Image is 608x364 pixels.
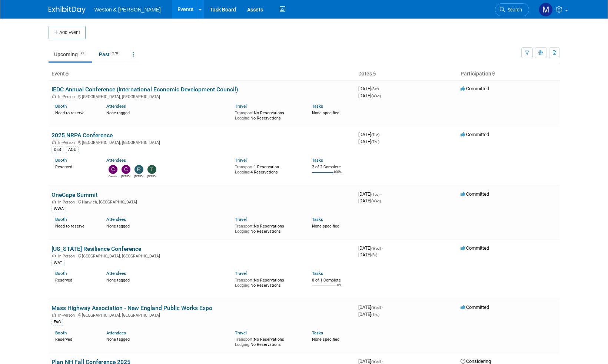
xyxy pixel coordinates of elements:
div: None tagged [106,336,229,342]
a: Travel [235,104,247,109]
div: No Reservations No Reservations [235,109,301,121]
a: OneCape Summit [52,191,97,198]
div: [GEOGRAPHIC_DATA], [GEOGRAPHIC_DATA] [52,93,352,99]
a: Booth [55,271,67,276]
span: - [380,86,381,91]
a: Booth [55,330,67,336]
a: Tasks [312,271,323,276]
span: None specified [312,111,339,115]
a: Tasks [312,330,323,336]
span: [DATE] [358,132,382,137]
span: [DATE] [358,86,381,91]
span: In-Person [58,200,77,205]
span: (Sat) [371,87,379,91]
a: Tasks [312,104,323,109]
span: [DATE] [358,358,383,364]
span: - [382,358,383,364]
img: In-Person Event [52,200,56,203]
a: Search [495,3,529,16]
a: Attendees [106,104,126,109]
a: Travel [235,330,247,336]
a: Tasks [312,217,323,222]
span: Lodging: [235,283,250,288]
img: ExhibitDay [49,6,86,14]
a: Travel [235,217,247,222]
th: Participation [458,68,560,80]
div: Reserved [55,163,96,170]
img: Cassie Bethoney [109,165,117,174]
a: Attendees [106,158,126,163]
img: Mary Ann Trujillo [539,3,553,17]
a: Attendees [106,330,126,336]
div: No Reservations No Reservations [235,336,301,347]
div: Reserved [55,336,96,342]
span: 278 [110,51,120,56]
span: (Fri) [371,253,377,257]
div: None tagged [106,109,229,116]
span: Transport: [235,165,254,169]
div: Cheri Ruane [121,174,130,178]
div: FAC [52,319,63,326]
a: Sort by Start Date [372,71,376,77]
img: In-Person Event [52,140,56,144]
span: Committed [461,304,489,310]
span: Transport: [235,224,254,229]
a: Tasks [312,158,323,163]
span: - [382,304,383,310]
img: Cheri Ruane [122,165,130,174]
img: In-Person Event [52,313,56,317]
div: None tagged [106,222,229,229]
div: 1 Reservation 4 Reservations [235,163,301,175]
span: [DATE] [358,311,379,317]
a: Mass Highway Association - New England Public Works Expo [52,304,212,311]
span: Considering [461,358,491,364]
span: Transport: [235,111,254,115]
span: (Tue) [371,192,379,196]
div: Need to reserve [55,222,96,229]
div: [GEOGRAPHIC_DATA], [GEOGRAPHIC_DATA] [52,312,352,318]
div: rachel cotter [134,174,143,178]
span: In-Person [58,94,77,99]
a: Attendees [106,217,126,222]
span: (Wed) [371,94,381,98]
span: - [381,132,382,137]
span: (Tue) [371,133,379,137]
span: (Wed) [371,246,381,250]
span: - [381,191,382,197]
span: In-Person [58,140,77,145]
span: [DATE] [358,139,379,144]
span: None specified [312,337,339,342]
a: Travel [235,271,247,276]
a: IEDC Annual Conference (International Economic Development Council) [52,86,238,93]
img: In-Person Event [52,94,56,98]
span: (Wed) [371,360,381,364]
a: Upcoming71 [49,47,92,61]
div: No Reservations No Reservations [235,222,301,234]
a: Booth [55,158,67,163]
div: Need to reserve [55,109,96,116]
div: 0 of 1 Complete [312,278,352,283]
span: [DATE] [358,198,381,203]
span: Search [505,7,522,13]
span: (Thu) [371,313,379,317]
span: In-Person [58,254,77,259]
div: DES [52,146,63,153]
span: Committed [461,86,489,91]
span: Committed [461,191,489,197]
span: (Thu) [371,140,379,144]
span: Lodging: [235,342,250,347]
div: None tagged [106,276,229,283]
td: 0% [337,283,342,293]
a: Booth [55,217,67,222]
div: WAT [52,260,64,266]
img: Timothy Sheehan [147,165,156,174]
span: [DATE] [358,245,383,251]
a: [US_STATE] Resilience Conference [52,245,141,252]
div: 2 of 2 Complete [312,165,352,170]
span: (Wed) [371,306,381,310]
span: [DATE] [358,252,377,257]
a: Travel [235,158,247,163]
div: Harwich, [GEOGRAPHIC_DATA] [52,199,352,205]
th: Event [49,68,355,80]
span: In-Person [58,313,77,318]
